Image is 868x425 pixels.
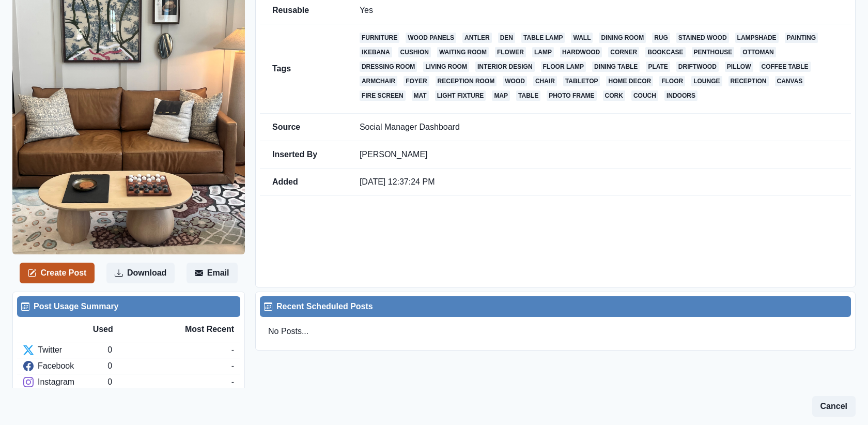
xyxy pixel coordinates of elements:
a: wood [503,76,527,86]
a: penthouse [692,47,735,57]
a: table [516,90,540,101]
a: ottoman [740,47,776,57]
a: furniture [360,33,399,43]
a: wall [571,33,593,43]
td: Tags [260,24,347,114]
a: interior design [475,62,535,72]
a: den [498,33,515,43]
div: Used [93,323,164,336]
a: living room [423,62,469,72]
a: light fixture [435,90,486,101]
div: Recent Scheduled Posts [264,300,847,313]
a: floor [659,76,685,86]
div: Facebook [23,360,107,372]
a: waiting room [437,47,489,57]
a: mat [412,90,429,101]
a: indoors [664,90,698,101]
a: lamp [532,47,554,57]
a: floor lamp [541,62,586,72]
div: Most Recent [163,323,234,336]
a: armchair [360,76,397,86]
a: wood panels [406,33,456,43]
td: Inserted By [260,141,347,169]
a: foyer [404,76,429,86]
a: reception [729,76,769,86]
td: Source [260,114,347,141]
a: tabletop [563,76,600,86]
a: fire screen [360,90,406,101]
a: ikebana [360,47,392,57]
a: dining table [592,62,640,72]
a: chair [533,76,557,86]
a: reception room [436,76,497,86]
a: pillow [725,62,753,72]
a: cork [603,90,625,101]
a: cushion [398,47,431,57]
a: canvas [775,76,805,86]
a: corner [608,47,639,57]
div: 0 [107,360,231,372]
button: Download [106,263,175,283]
a: dressing room [360,62,417,72]
a: lounge [691,76,722,86]
div: Instagram [23,376,107,388]
button: Email [187,263,238,283]
p: Social Manager Dashboard [360,122,839,132]
div: Twitter [23,344,107,356]
a: stained wood [676,33,729,43]
div: 0 [107,376,231,388]
a: [PERSON_NAME] [360,150,428,159]
div: No Posts... [260,317,851,346]
a: map [492,90,510,101]
a: bookcase [645,47,685,57]
a: lampshade [735,33,779,43]
a: home decor [606,76,653,86]
a: plate [646,62,670,72]
td: Added [260,169,347,196]
div: 0 [107,344,231,356]
a: couch [631,90,658,101]
a: rug [652,33,670,43]
a: coffee table [760,62,811,72]
a: flower [495,47,526,57]
div: - [231,344,234,356]
td: [DATE] 12:37:24 PM [347,169,851,196]
a: hardwood [560,47,602,57]
a: table lamp [521,33,565,43]
a: antler [462,33,492,43]
div: - [231,360,234,372]
a: painting [785,33,818,43]
button: Create Post [20,263,95,283]
a: driftwood [676,62,719,72]
a: photo frame [547,90,596,101]
button: Cancel [812,396,856,417]
a: dining room [599,33,646,43]
div: - [231,376,234,388]
div: Post Usage Summary [21,300,236,313]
